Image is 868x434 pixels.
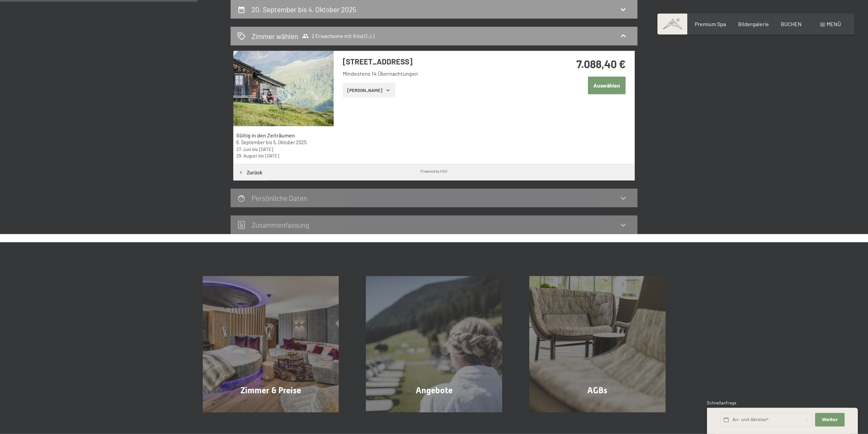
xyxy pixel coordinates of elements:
div: bis [236,146,331,152]
time: 09.08.2026 [259,146,273,152]
a: Buchung AGBs [516,276,679,413]
li: Mindestens 14 Übernachtungen [343,70,545,77]
button: Zurück [233,164,267,181]
h2: 20. September bis 4. Oktober 2025 [252,5,356,14]
span: Zimmer & Preise [240,385,301,395]
h3: [STREET_ADDRESS] [343,56,545,67]
time: 05.10.2025 [273,139,307,145]
span: Angebote [416,385,453,395]
span: 2 Erwachsene mit Kind (1 J.) [302,33,374,39]
span: Menü [827,21,841,27]
button: Weiter [815,413,844,427]
h2: Persönliche Daten [252,194,307,202]
time: 27.06.2026 [236,146,251,152]
h2: Zusammen­fassung [252,221,309,229]
a: Buchung Angebote [352,276,516,413]
a: Bildergalerie [738,21,769,27]
div: bis [236,139,331,146]
a: Premium Spa [695,21,726,27]
strong: Gültig in den Zeiträumen [236,132,295,138]
time: 06.09.2025 [236,139,265,145]
h2: Zimmer wählen [252,31,298,41]
button: Auswählen [588,77,626,94]
div: bis [236,152,331,159]
img: mss_renderimg.php [233,51,334,126]
time: 13.09.2026 [265,153,279,158]
button: [PERSON_NAME] [343,83,395,98]
span: AGBs [587,385,607,395]
div: Powered by HGV [420,168,448,174]
strong: 7.088,40 € [576,57,626,70]
span: Weiter [822,417,838,423]
span: Schnellanfrage [707,400,736,405]
a: BUCHEN [781,21,802,27]
time: 29.08.2026 [236,153,257,158]
a: Buchung Zimmer & Preise [189,276,353,413]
